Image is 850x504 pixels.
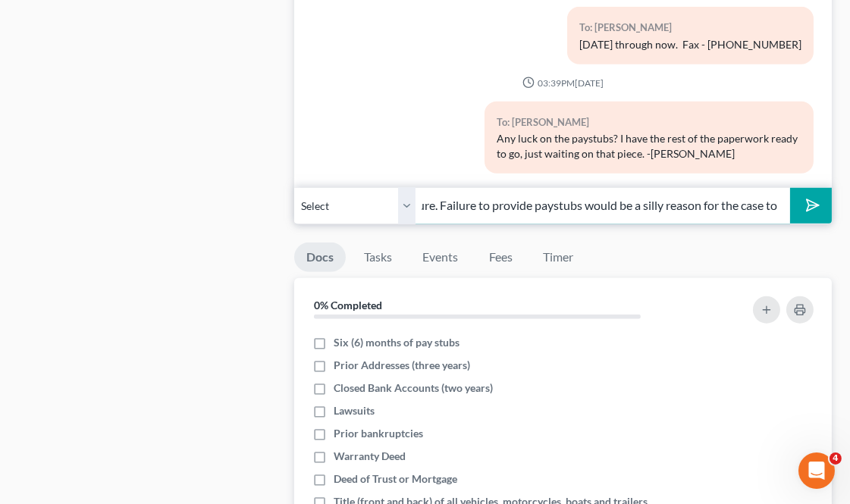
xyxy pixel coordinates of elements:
[314,299,382,311] strong: 0% Completed
[352,243,404,272] a: Tasks
[476,243,525,272] a: Fees
[334,358,470,373] span: Prior Addresses (three years)
[334,426,423,441] span: Prior bankruptcies
[497,131,801,161] div: Any luck on the paystubs? I have the rest of the paperwork ready to go, just waiting on that piec...
[798,452,835,489] iframe: Intercom live chat
[531,243,585,272] a: Timer
[830,452,842,465] span: 4
[334,449,406,464] span: Warranty Deed
[312,77,814,89] div: 03:39PM[DATE]
[497,114,801,131] div: To: [PERSON_NAME]
[579,19,801,36] div: To: [PERSON_NAME]
[294,243,346,272] a: Docs
[334,335,460,350] span: Six (6) months of pay stubs
[334,380,493,396] span: Closed Bank Accounts (two years)
[334,471,457,487] span: Deed of Trust or Mortgage
[334,403,375,418] span: Lawsuits
[579,37,801,52] div: [DATE] through now. Fax - [PHONE_NUMBER]
[410,243,470,272] a: Events
[416,187,789,224] input: Say something...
